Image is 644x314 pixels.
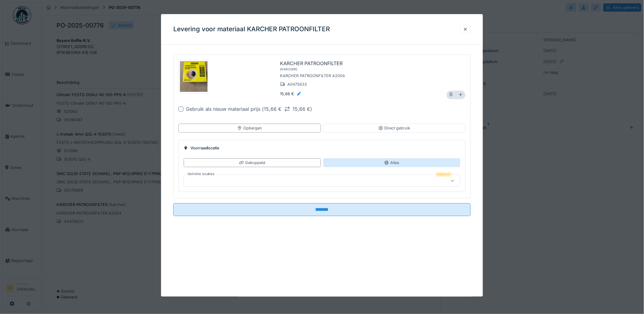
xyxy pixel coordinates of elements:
h3: Levering voor materiaal KARCHER PATROONFILTER [173,25,330,33]
div: Direct gebruik [378,125,410,131]
label: Gelinkte locaties [186,172,216,177]
div: [ karcher ] [280,67,298,72]
div: KARCHER PATROONFILTER [280,60,343,67]
div: Opbergen [237,125,262,131]
div: A0475633 [280,81,307,87]
div: Voorraadlocatie [184,145,461,151]
div: Verplicht [436,172,452,177]
div: Gebruik als nieuw materiaal prijs ( ) [186,105,312,113]
div: 15,66 € [280,91,302,97]
div: 15,66 € 15,66 € [264,105,311,113]
img: b3q4by7etj03md3vwse3ahf36jg2 [180,61,208,92]
div: Alles [384,160,399,166]
div: KARCHER PATROONFILTER A2004 [280,72,442,80]
div: Gekoppeld [239,160,265,166]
